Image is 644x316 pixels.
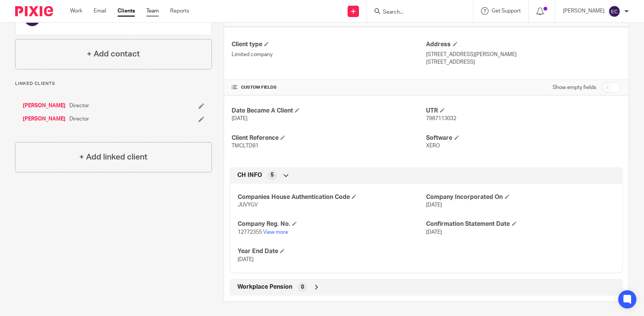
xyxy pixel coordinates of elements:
span: Director [69,115,89,123]
a: [PERSON_NAME] [23,102,66,110]
span: Workplace Pension [237,283,292,291]
h4: UTR [426,107,621,115]
span: 7987113032 [426,116,457,121]
a: View more [263,230,288,235]
span: CH INFO [237,171,262,179]
p: [PERSON_NAME] [563,7,605,15]
input: Search [382,9,450,16]
span: [DATE] [232,116,248,121]
p: Linked clients [15,81,212,87]
span: XERO [426,143,440,149]
a: Reports [170,7,189,15]
h4: Year End Date [238,247,426,255]
a: Email [94,7,106,15]
span: 0 [301,283,304,291]
p: Limited company [232,51,426,58]
a: [PERSON_NAME] [23,115,66,123]
span: Get Support [492,8,521,14]
a: Team [146,7,159,15]
span: 12772355 [238,230,262,235]
h4: Date Became A Client [232,107,426,115]
h4: + Add linked client [79,151,147,163]
h4: Software [426,134,621,142]
h4: Companies House Authentication Code [238,193,426,201]
span: Director [69,102,89,110]
span: JUVYGV [238,202,258,208]
span: [DATE] [426,230,442,235]
span: [DATE] [426,202,442,208]
a: Clients [118,7,135,15]
p: [STREET_ADDRESS][PERSON_NAME] [426,51,621,58]
h4: Company Incorporated On [426,193,615,201]
label: Show empty fields [553,84,596,91]
a: Work [70,7,82,15]
img: Pixie [15,6,53,16]
h4: Confirmation Statement Date [426,220,615,228]
span: [DATE] [238,257,254,262]
h4: Address [426,41,621,48]
h4: CUSTOM FIELDS [232,84,426,91]
p: [STREET_ADDRESS] [426,58,621,66]
span: TMCLTD81 [232,143,259,149]
h4: + Add contact [87,48,140,60]
img: svg%3E [608,5,620,17]
h4: Client Reference [232,134,426,142]
h4: Company Reg. No. [238,220,426,228]
h4: Client type [232,41,426,48]
span: 5 [271,171,274,179]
